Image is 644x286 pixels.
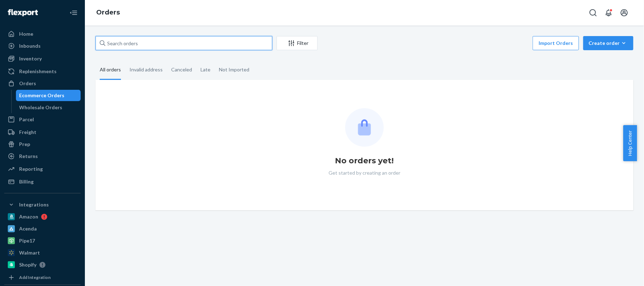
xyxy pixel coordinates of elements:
a: Reporting [4,163,81,175]
h1: No orders yet! [335,155,394,167]
a: Freight [4,127,81,138]
div: Not Imported [219,60,249,79]
a: Ecommerce Orders [16,90,81,101]
button: Open notifications [602,6,616,20]
div: Ecommerce Orders [19,92,65,99]
div: Billing [19,178,34,185]
a: Home [4,28,81,40]
button: Import Orders [533,36,579,50]
div: Invalid address [129,60,163,79]
div: All orders [100,60,121,80]
div: Create order [588,40,628,47]
div: Freight [19,129,36,136]
div: Parcel [19,116,34,123]
div: Returns [19,153,38,160]
div: Reporting [19,165,43,173]
div: Amazon [19,213,38,220]
a: Shopify [4,259,81,270]
a: Walmart [4,247,81,258]
a: Returns [4,151,81,162]
div: Orders [19,80,36,87]
a: Prep [4,139,81,150]
div: Inventory [19,55,42,62]
div: Walmart [19,249,40,256]
a: Orders [4,78,81,89]
div: Add Integration [19,274,51,280]
div: Canceled [171,60,192,79]
a: Replenishments [4,66,81,77]
button: Filter [277,36,318,50]
img: Empty list [345,108,384,147]
div: Home [19,30,33,37]
div: Integrations [19,201,49,208]
div: Acenda [19,225,37,232]
a: Orders [96,8,120,16]
input: Search orders [95,36,272,50]
p: Get started by creating an order [329,169,400,176]
button: Help Center [623,125,637,161]
button: Close Navigation [66,6,81,20]
a: Inventory [4,53,81,64]
a: Add Integration [4,273,81,282]
button: Open Search Box [586,6,600,20]
button: Integrations [4,199,81,210]
a: Inbounds [4,40,81,52]
div: Late [201,60,210,79]
ol: breadcrumbs [91,2,126,23]
a: Pipe17 [4,235,81,246]
img: Flexport logo [8,9,38,16]
a: Wholesale Orders [16,102,81,113]
div: Wholesale Orders [19,104,63,111]
div: Pipe17 [19,237,35,244]
a: Billing [4,176,81,187]
button: Open account menu [617,6,631,20]
a: Parcel [4,114,81,125]
div: Prep [19,141,30,148]
div: Replenishments [19,68,57,75]
div: Shopify [19,261,36,268]
div: Inbounds [19,42,41,49]
a: Amazon [4,211,81,222]
a: Acenda [4,223,81,234]
div: Filter [277,40,317,47]
button: Create order [583,36,633,50]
